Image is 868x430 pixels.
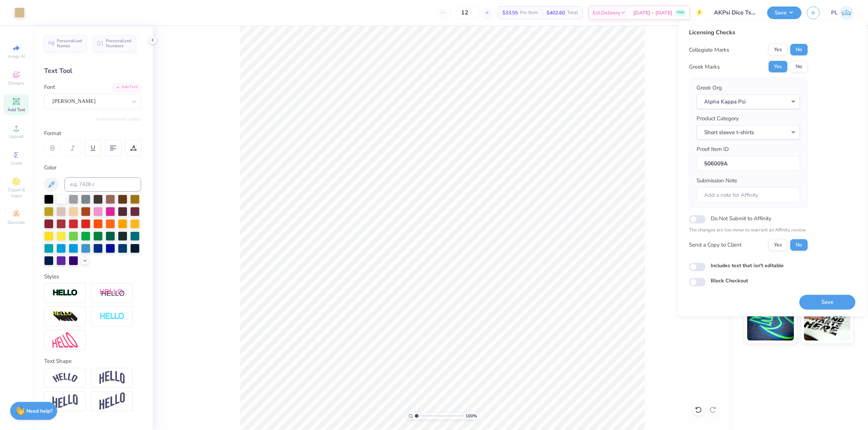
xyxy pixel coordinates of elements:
[799,295,855,309] button: Save
[26,408,52,414] strong: Need help?
[8,53,25,59] span: Image AI
[831,6,854,20] a: PL
[8,80,24,86] span: Designs
[44,164,141,172] div: Color
[52,373,78,383] img: Arc
[689,241,741,249] div: Send a Copy to Client
[711,261,784,269] label: Includes text that isn't editable
[677,10,684,15] span: FREE
[44,357,141,365] div: Text Shape
[52,311,78,322] img: 3d Illusion
[44,129,142,138] div: Format
[64,177,141,192] input: e.g. 7428 c
[689,45,729,54] div: Collegiate Marks
[697,94,800,109] button: Alpha Kappa Psi
[465,413,477,419] span: 100 %
[709,5,762,20] input: Untitled Design
[697,145,729,153] label: Proof Item ID
[689,28,808,37] div: Licensing Checks
[831,9,838,17] span: PL
[57,38,82,48] span: Personalized Names
[567,9,578,17] span: Total
[769,61,787,73] button: Yes
[790,239,808,251] button: No
[99,312,125,321] img: Negative Space
[697,177,737,185] label: Submission Note
[769,239,787,251] button: Yes
[689,227,808,234] p: The changes are too minor to warrant an Affinity review.
[767,6,801,19] button: Save
[11,160,22,166] span: Greek
[697,114,739,123] label: Product Category
[790,61,808,73] button: No
[112,83,141,91] div: Add Font
[99,371,125,385] img: Arch
[839,6,854,20] img: Pamela Lois Reyes
[99,288,125,297] img: Shadow
[96,116,141,122] button: Switch to Greek Letters
[4,187,29,199] span: Clipart & logos
[52,394,78,408] img: Flag
[8,220,25,225] span: Decorate
[711,277,748,284] label: Block Checkout
[790,44,808,56] button: No
[52,289,78,297] img: Stroke
[697,125,800,140] button: Short sleeve t-shirts
[769,44,787,56] button: Yes
[44,66,141,76] div: Text Tool
[502,9,518,17] span: $33.55
[689,62,720,71] div: Greek Marks
[697,187,800,203] input: Add a note for Affinity
[9,134,24,139] span: Upload
[633,9,672,17] span: [DATE] - [DATE]
[99,392,125,410] img: Rise
[52,332,78,348] img: Free Distort
[44,83,55,91] label: Font
[106,38,132,48] span: Personalized Numbers
[546,9,565,17] span: $402.60
[711,214,771,223] label: Do Not Submit to Affinity
[593,9,620,17] span: Est. Delivery
[697,84,722,92] label: Greek Org
[747,304,794,340] img: Glow in the Dark Ink
[451,6,479,19] input: – –
[44,273,141,281] div: Styles
[8,107,25,113] span: Add Text
[804,304,851,340] img: Water based Ink
[520,9,538,17] span: Per Item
